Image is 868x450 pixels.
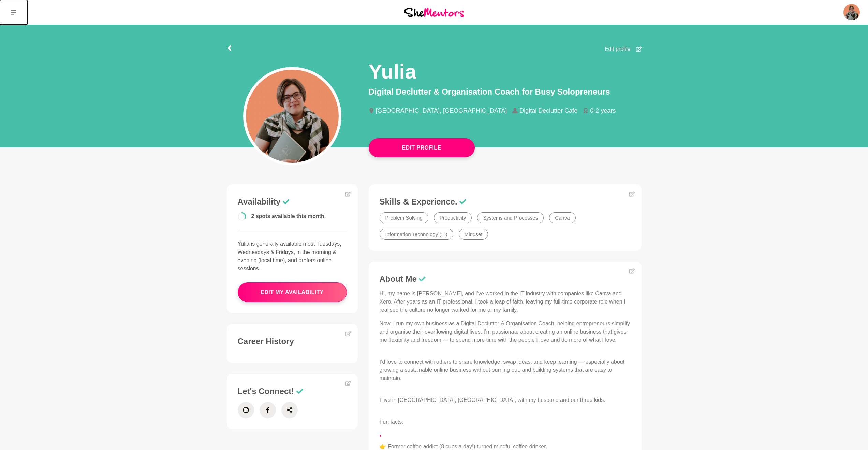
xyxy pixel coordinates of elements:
[238,197,347,207] h3: Availability
[380,396,631,412] p: I live in [GEOGRAPHIC_DATA], [GEOGRAPHIC_DATA], with my husband and our three kids.
[238,336,347,347] h3: Career History
[380,320,631,352] p: Now, I run my own business as a Digital Declutter & Organisation Coach, helping entrepreneurs sim...
[404,8,464,17] img: She Mentors Logo
[380,418,631,426] p: Fun facts:
[380,274,631,284] h3: About Me
[369,86,642,98] p: Digital Declutter & Organisation Coach for Busy Solopreneurs
[380,197,631,207] h3: Skills & Experience.
[238,282,347,302] button: edit my availability
[260,402,276,418] a: Facebook
[369,59,416,84] h1: Yulia
[380,358,631,391] p: I’d love to connect with others to share knowledge, swap ideas, and keep learning — especially ab...
[238,386,347,396] h3: Let's Connect!
[583,108,621,114] li: 0-2 years
[251,213,326,219] span: 2 spots available this month.
[281,402,298,418] a: Share
[238,402,254,418] a: Instagram
[369,108,513,114] li: [GEOGRAPHIC_DATA], [GEOGRAPHIC_DATA]
[512,108,583,114] li: Digital Declutter Cafe
[380,290,631,314] p: Hi, my name is [PERSON_NAME], and I’ve worked in the IT industry with companies like Canva and Xe...
[238,240,347,273] p: Yulia is generally available most Tuesdays, Wednesdays & Fridays, in the morning & evening (local...
[369,138,475,157] button: Edit Profile
[605,45,631,53] span: Edit profile
[843,4,860,20] img: Yulia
